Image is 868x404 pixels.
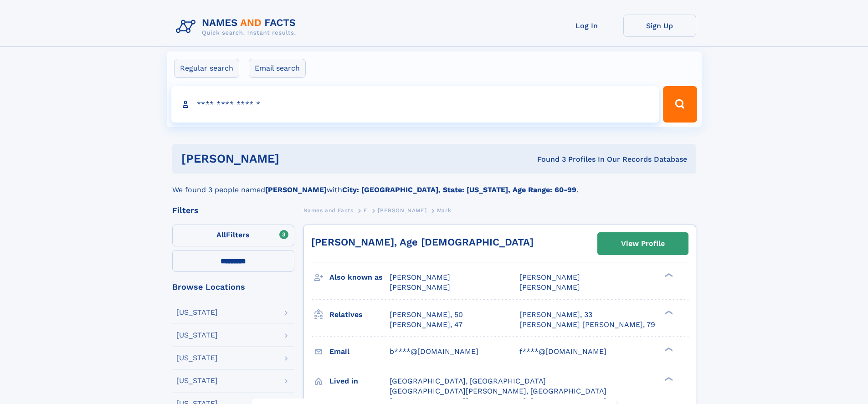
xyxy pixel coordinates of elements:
[550,15,623,37] a: Log In
[390,310,463,320] a: [PERSON_NAME], 50
[623,15,696,37] a: Sign Up
[390,283,450,291] span: [PERSON_NAME]
[216,230,226,239] span: All
[390,387,606,395] span: [GEOGRAPHIC_DATA][PERSON_NAME], [GEOGRAPHIC_DATA]
[172,15,303,39] img: Logo Names and Facts
[181,153,408,164] h1: [PERSON_NAME]
[378,207,426,214] span: [PERSON_NAME]
[663,346,673,352] div: ❯
[176,377,218,384] div: [US_STATE]
[171,86,659,123] input: search input
[176,332,218,339] div: [US_STATE]
[172,225,294,246] label: Filters
[519,283,580,291] span: [PERSON_NAME]
[329,344,390,359] h3: Email
[390,320,462,330] a: [PERSON_NAME], 47
[265,185,327,194] b: [PERSON_NAME]
[519,320,655,330] a: [PERSON_NAME] [PERSON_NAME], 79
[598,233,688,255] a: View Profile
[174,59,239,78] label: Regular search
[303,205,354,216] a: Names and Facts
[621,233,665,254] div: View Profile
[329,270,390,285] h3: Also known as
[390,273,450,281] span: [PERSON_NAME]
[390,377,546,385] span: [GEOGRAPHIC_DATA], [GEOGRAPHIC_DATA]
[311,236,534,248] a: [PERSON_NAME], Age [DEMOGRAPHIC_DATA]
[519,273,580,281] span: [PERSON_NAME]
[172,283,294,291] div: Browse Locations
[663,272,673,278] div: ❯
[378,205,426,216] a: [PERSON_NAME]
[437,207,451,214] span: Mark
[329,307,390,322] h3: Relatives
[663,376,673,382] div: ❯
[364,205,368,216] a: E
[663,86,697,123] button: Search Button
[663,309,673,315] div: ❯
[176,354,218,362] div: [US_STATE]
[342,185,576,194] b: City: [GEOGRAPHIC_DATA], State: [US_STATE], Age Range: 60-99
[364,207,368,214] span: E
[519,310,592,320] a: [PERSON_NAME], 33
[172,174,696,195] div: We found 3 people named with .
[329,373,390,389] h3: Lived in
[249,59,306,78] label: Email search
[176,309,218,316] div: [US_STATE]
[408,154,687,164] div: Found 3 Profiles In Our Records Database
[172,206,294,215] div: Filters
